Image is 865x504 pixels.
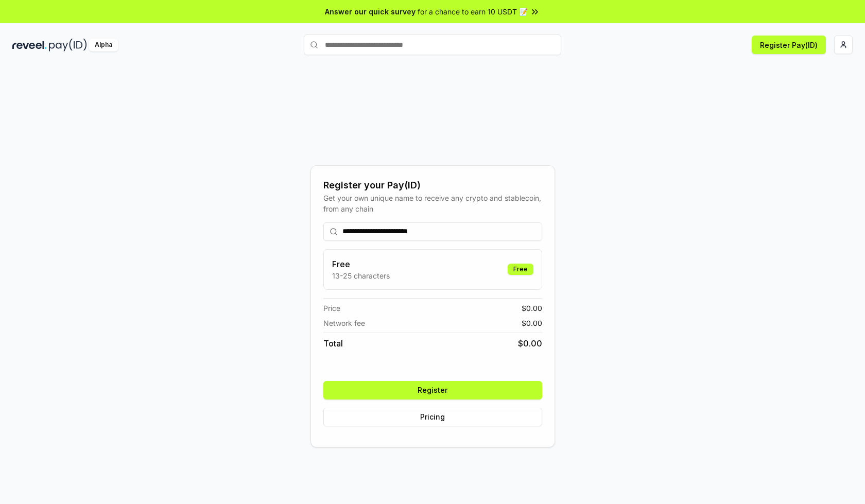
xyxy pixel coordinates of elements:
h3: Free [332,258,390,270]
span: Answer our quick survey [325,6,416,17]
button: Pricing [323,408,542,426]
span: Price [323,303,340,314]
span: $ 0.00 [518,337,542,350]
div: Free [508,264,533,275]
img: reveel_dark [12,39,47,51]
button: Register [323,381,542,399]
span: $ 0.00 [522,303,542,314]
div: Get your own unique name to receive any crypto and stablecoin, from any chain [323,193,542,214]
img: pay_id [49,39,87,51]
button: Register Pay(ID) [752,36,826,54]
span: for a chance to earn 10 USDT 📝 [418,6,528,17]
span: $ 0.00 [522,318,542,328]
p: 13-25 characters [332,270,390,281]
span: Total [323,337,343,350]
span: Network fee [323,318,365,328]
div: Register your Pay(ID) [323,178,542,193]
div: Alpha [89,39,118,51]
